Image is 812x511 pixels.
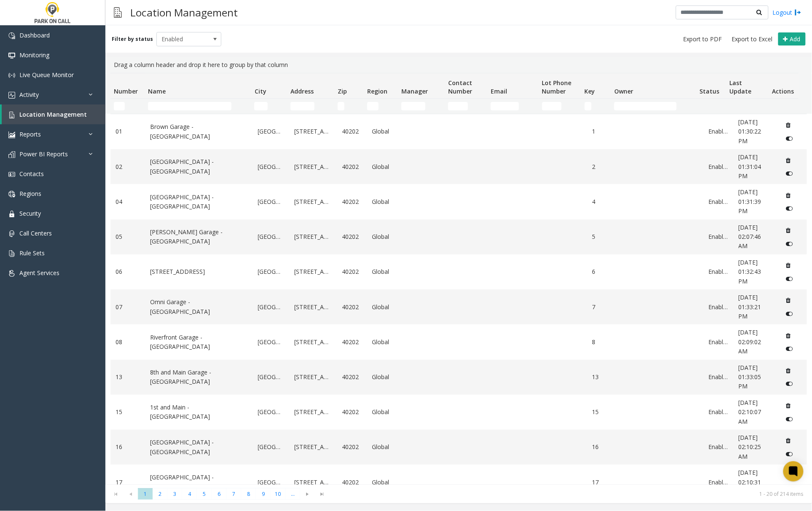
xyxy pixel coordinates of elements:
[212,488,226,500] span: Page 6
[739,152,772,181] a: [DATE] 01:31:04 PM
[300,488,315,500] span: Go to the next page
[150,227,248,246] a: [PERSON_NAME] Garage - [GEOGRAPHIC_DATA]
[782,377,797,391] button: Disable
[708,407,729,417] a: Enabled
[294,232,332,241] a: [STREET_ADDRESS]
[19,91,39,99] span: Activity
[342,442,362,452] a: 40202
[150,122,248,141] a: Brown Garage - [GEOGRAPHIC_DATA]
[8,151,15,158] img: 'icon'
[148,87,166,95] span: Name
[294,337,332,347] a: [STREET_ADDRESS]
[19,209,41,217] span: Security
[116,127,140,136] a: 01
[782,412,797,425] button: Disable
[290,102,315,110] input: Address Filter
[592,127,612,136] a: 1
[19,71,74,79] span: Live Queue Monitor
[116,442,140,452] a: 16
[364,99,398,114] td: Region Filter
[372,407,397,417] a: Global
[592,232,612,241] a: 5
[795,8,801,17] img: logout
[739,223,761,250] span: [DATE] 02:07:46 AM
[302,491,313,498] span: Go to the next page
[782,272,797,285] button: Disable
[116,267,140,276] a: 06
[539,99,581,114] td: Lot Phone Number Filter
[271,488,285,500] span: Page 10
[294,442,332,452] a: [STREET_ADDRESS]
[782,237,797,250] button: Disable
[782,118,795,132] button: Delete
[782,364,795,377] button: Delete
[256,488,271,500] span: Page 9
[19,229,52,237] span: Call Centers
[226,488,241,500] span: Page 7
[114,87,138,95] span: Number
[294,197,332,206] a: [STREET_ADDRESS]
[150,157,248,176] a: [GEOGRAPHIC_DATA] - [GEOGRAPHIC_DATA]
[19,150,68,158] span: Power BI Reports
[342,267,362,276] a: 40202
[116,302,140,312] a: 07
[448,102,468,110] input: Contact Number Filter
[258,442,285,452] a: [GEOGRAPHIC_DATA]
[19,249,45,257] span: Rule Sets
[255,87,266,95] span: City
[8,250,15,257] img: 'icon'
[372,127,397,136] a: Global
[739,363,772,391] a: [DATE] 01:33:05 PM
[8,72,15,79] img: 'icon'
[769,73,799,99] th: Actions
[241,488,256,500] span: Page 8
[615,87,634,95] span: Owner
[110,57,807,73] div: Drag a column header and drop it here to group by that column
[8,270,15,277] img: 'icon'
[112,35,153,43] label: Filter by status
[592,407,612,417] a: 15
[782,189,795,202] button: Delete
[585,87,595,95] span: Key
[739,433,772,461] a: [DATE] 02:10:25 AM
[8,191,15,198] img: 'icon'
[592,197,612,206] a: 4
[491,87,508,95] span: Email
[342,372,362,382] a: 40202
[258,302,285,312] a: [GEOGRAPHIC_DATA]
[730,79,752,95] span: Last Update
[150,438,248,457] a: [GEOGRAPHIC_DATA] - [GEOGRAPHIC_DATA]
[708,302,729,312] a: Enabled
[258,232,285,241] a: [GEOGRAPHIC_DATA]
[19,130,41,138] span: Reports
[116,407,140,417] a: 15
[157,32,208,46] span: Enabled
[167,488,182,500] span: Page 3
[782,342,797,356] button: Disable
[696,73,726,99] th: Status
[726,99,769,114] td: Last Update Filter
[315,488,330,500] span: Go to the last page
[372,442,397,452] a: Global
[592,478,612,487] a: 17
[739,468,761,495] span: [DATE] 02:10:31 AM
[739,399,761,425] span: [DATE] 02:10:07 AM
[338,87,347,95] span: Zip
[708,337,729,347] a: Enabled
[683,35,722,43] span: Export to PDF
[368,87,388,95] span: Region
[542,79,572,95] span: Lot Phone Number
[782,329,795,342] button: Delete
[708,478,729,487] a: Enabled
[773,8,801,17] a: Logout
[8,211,15,217] img: 'icon'
[150,193,248,211] a: [GEOGRAPHIC_DATA] - [GEOGRAPHIC_DATA]
[739,258,761,285] span: [DATE] 01:32:43 PM
[708,162,729,171] a: Enabled
[708,372,729,382] a: Enabled
[258,407,285,417] a: [GEOGRAPHIC_DATA]
[739,328,761,355] span: [DATE] 02:09:02 AM
[105,73,812,484] div: Data table
[581,99,611,114] td: Key Filter
[150,473,248,492] a: [GEOGRAPHIC_DATA] - [GEOGRAPHIC_DATA]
